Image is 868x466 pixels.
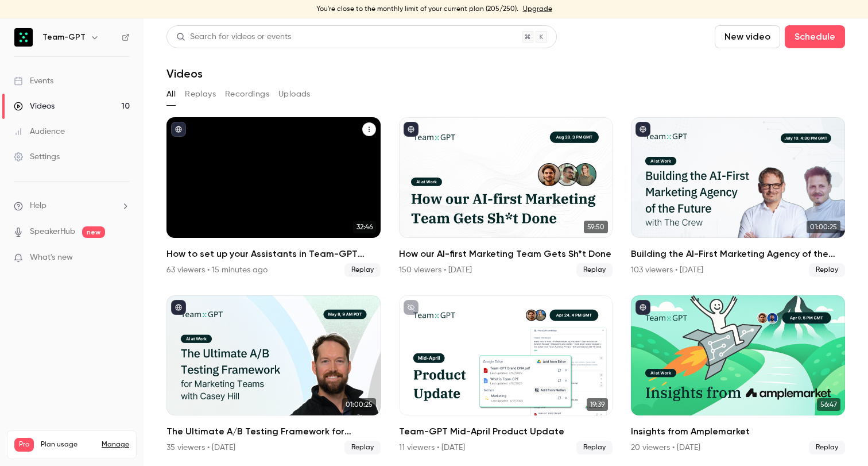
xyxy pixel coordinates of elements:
[631,295,845,455] a: 56:47Insights from Amplemarket20 viewers • [DATE]Replay
[631,442,700,453] div: 20 viewers • [DATE]
[399,247,613,261] h2: How our AI-first Marketing Team Gets Sh*t Done
[82,226,105,238] span: new
[399,442,465,453] div: 11 viewers • [DATE]
[344,263,381,277] span: Replay
[42,32,86,43] h6: Team-GPT
[14,151,60,163] div: Settings
[785,25,845,48] button: Schedule
[631,117,845,277] a: 01:00:25Building the AI-First Marketing Agency of the Future with The Crew103 viewers • [DATE]Replay
[102,440,129,449] a: Manage
[30,200,46,212] span: Help
[584,221,608,233] span: 59:50
[353,221,376,233] span: 32:46
[166,67,203,80] h1: Videos
[587,398,608,411] span: 19:39
[41,440,95,449] span: Plan usage
[14,75,53,87] div: Events
[166,85,176,103] button: All
[14,438,34,452] span: Pro
[404,122,418,137] button: published
[399,295,613,455] a: 19:39Team-GPT Mid-April Product Update11 viewers • [DATE]Replay
[14,101,55,112] div: Videos
[399,264,472,276] div: 150 viewers • [DATE]
[278,85,311,103] button: Uploads
[342,398,376,411] span: 01:00:25
[399,117,613,277] a: 59:50How our AI-first Marketing Team Gets Sh*t Done150 viewers • [DATE]Replay
[176,31,291,43] div: Search for videos or events
[631,295,845,455] li: Insights from Amplemarket
[809,263,845,277] span: Replay
[166,295,381,455] a: 01:00:25The Ultimate A/B Testing Framework for Marketing Teams with [PERSON_NAME]35 viewers • [DA...
[631,117,845,277] li: Building the AI-First Marketing Agency of the Future with The Crew
[30,226,75,238] a: SpeakerHub
[185,85,216,103] button: Replays
[399,295,613,455] li: Team-GPT Mid-April Product Update
[399,425,613,438] h2: Team-GPT Mid-April Product Update
[166,117,381,277] li: How to set up your Assistants in Team-GPT (with Project Knowledge)
[817,398,840,411] span: 56:47
[635,300,650,315] button: published
[166,442,235,453] div: 35 viewers • [DATE]
[809,441,845,455] span: Replay
[166,425,381,438] h2: The Ultimate A/B Testing Framework for Marketing Teams with [PERSON_NAME]
[399,117,613,277] li: How our AI-first Marketing Team Gets Sh*t Done
[576,263,613,277] span: Replay
[14,28,33,47] img: Team-GPT
[344,441,381,455] span: Replay
[30,252,73,264] span: What's new
[631,264,703,276] div: 103 viewers • [DATE]
[166,295,381,455] li: The Ultimate A/B Testing Framework for Marketing Teams with Casey Hill
[635,122,650,137] button: published
[14,126,65,137] div: Audience
[166,117,381,277] a: 32:46How to set up your Assistants in Team-GPT (with Project Knowledge)63 viewers • 15 minutes ag...
[576,441,613,455] span: Replay
[166,264,268,276] div: 63 viewers • 15 minutes ago
[225,85,269,103] button: Recordings
[166,25,845,459] section: Videos
[807,221,840,233] span: 01:00:25
[631,247,845,261] h2: Building the AI-First Marketing Agency of the Future with The Crew
[631,425,845,438] h2: Insights from Amplemarket
[715,25,780,48] button: New video
[14,200,130,212] li: help-dropdown-opener
[404,300,418,315] button: unpublished
[171,300,186,315] button: published
[171,122,186,137] button: published
[523,5,552,14] a: Upgrade
[166,247,381,261] h2: How to set up your Assistants in Team-GPT (with Project Knowledge)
